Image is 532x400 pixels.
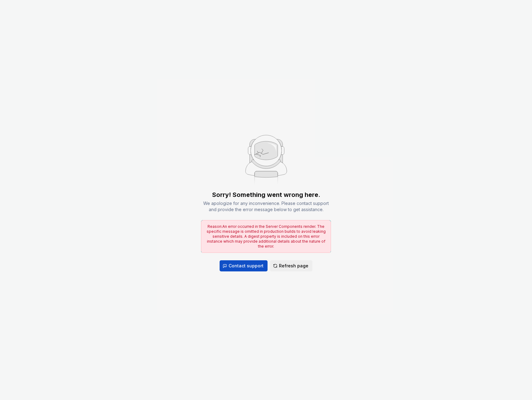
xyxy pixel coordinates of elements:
div: We apologize for any inconvenience. Please contact support and provide the error message below to... [201,200,331,213]
div: Sorry! Something went wrong here. [212,190,320,199]
span: Reason: An error occurred in the Server Components render. The specific message is omitted in pro... [207,224,326,249]
span: Refresh page [279,263,308,269]
span: Contact support [229,263,264,269]
button: Contact support [220,260,268,271]
button: Refresh page [270,260,312,271]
